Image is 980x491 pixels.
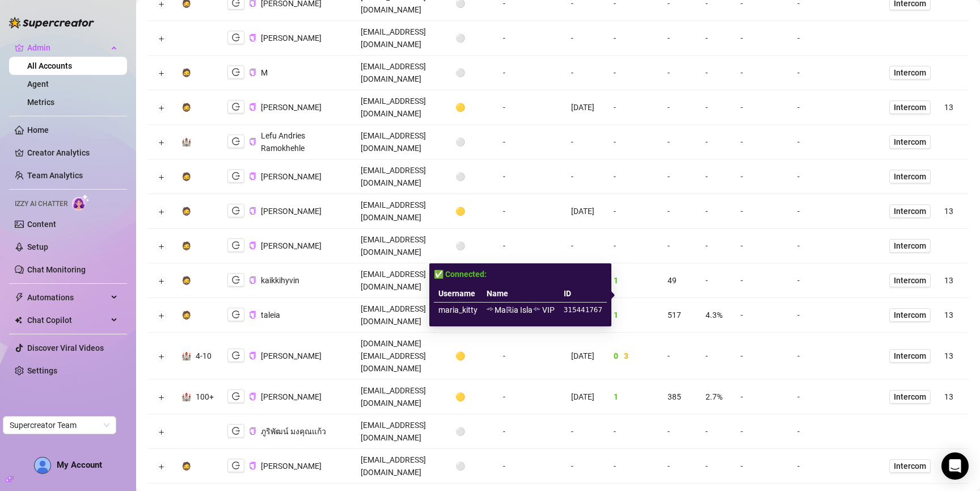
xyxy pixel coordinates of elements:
[482,303,559,318] td: ༺MaℝᎥa Isla༻ VIP
[455,172,465,181] span: ⚪
[937,298,969,333] td: 13
[699,90,734,125] td: -
[889,239,931,253] a: Intercom
[894,391,926,403] span: Intercom
[181,391,191,403] div: 🏰
[261,172,322,181] span: [PERSON_NAME]
[261,241,322,250] span: [PERSON_NAME]
[227,459,244,472] button: logout
[249,138,256,145] span: copy
[791,298,850,333] td: -
[496,194,564,229] td: -
[614,310,618,320] span: 1
[227,424,244,438] button: logout
[699,263,734,298] td: -
[157,276,166,286] button: Expand row
[699,449,734,484] td: -
[706,310,723,320] span: 4.3%
[196,350,212,362] div: 4-10
[734,56,791,90] td: -
[889,66,931,79] a: Intercom
[607,160,661,194] td: -
[249,173,256,180] span: copy
[157,138,166,147] button: Expand row
[661,21,699,56] td: -
[791,194,850,229] td: -
[181,350,191,362] div: 🏰
[894,309,926,321] span: Intercom
[15,199,67,209] span: Izzy AI Chatter
[734,380,791,414] td: -
[354,160,449,194] td: [EMAIL_ADDRESS][DOMAIN_NAME]
[791,56,850,90] td: -
[27,39,108,57] span: Admin
[734,125,791,160] td: -
[706,392,723,401] span: 2.7%
[614,351,618,360] span: 0
[227,349,244,362] button: logout
[734,298,791,333] td: -
[157,242,166,251] button: Expand row
[564,449,607,484] td: -
[249,393,256,400] span: copy
[455,103,465,112] span: 🟡
[249,68,256,77] button: Copy Account UID
[607,21,661,56] td: -
[496,229,564,263] td: -
[232,461,240,469] span: logout
[434,268,607,280] div: ✅ Connected:
[227,100,244,114] button: logout
[157,393,166,402] button: Expand row
[261,427,326,436] span: ภูริพัฒน์ มงคุณแก้ว
[661,56,699,90] td: -
[455,137,465,146] span: ⚪
[354,333,449,380] td: [DOMAIN_NAME][EMAIL_ADDRESS][DOMAIN_NAME]
[261,392,322,401] span: [PERSON_NAME]
[496,160,564,194] td: -
[27,171,83,180] a: Team Analytics
[261,276,299,285] span: kaikkihyvin
[196,391,214,403] div: 100+
[607,449,661,484] td: -
[496,56,564,90] td: -
[791,229,850,263] td: -
[249,172,256,181] button: Copy Account UID
[791,333,850,380] td: -
[27,79,49,89] a: Agent
[27,311,108,329] span: Chat Copilot
[661,160,699,194] td: -
[434,285,482,303] th: Username
[249,242,256,249] span: copy
[181,240,191,252] div: 🧔
[261,68,268,77] span: M
[889,308,931,322] a: Intercom
[354,449,449,484] td: [EMAIL_ADDRESS][DOMAIN_NAME]
[455,241,465,250] span: ⚪
[27,288,108,307] span: Automations
[157,462,166,471] button: Expand row
[699,414,734,449] td: -
[496,414,564,449] td: -
[232,103,240,111] span: logout
[354,56,449,90] td: [EMAIL_ADDRESS][DOMAIN_NAME]
[27,265,86,274] a: Chat Monitoring
[354,90,449,125] td: [EMAIL_ADDRESS][DOMAIN_NAME]
[894,66,926,79] span: Intercom
[181,66,191,79] div: 🧔
[261,103,322,112] span: [PERSON_NAME]
[27,366,57,375] a: Settings
[249,276,256,284] span: copy
[249,311,256,318] span: copy
[791,160,850,194] td: -
[734,229,791,263] td: -
[261,461,322,471] span: [PERSON_NAME]
[937,90,969,125] td: 13
[249,207,256,215] span: copy
[27,220,56,229] a: Content
[232,427,240,435] span: logout
[15,293,24,302] span: thunderbolt
[607,125,661,160] td: -
[354,194,449,229] td: [EMAIL_ADDRESS][DOMAIN_NAME]
[889,204,931,218] a: Intercom
[661,229,699,263] td: -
